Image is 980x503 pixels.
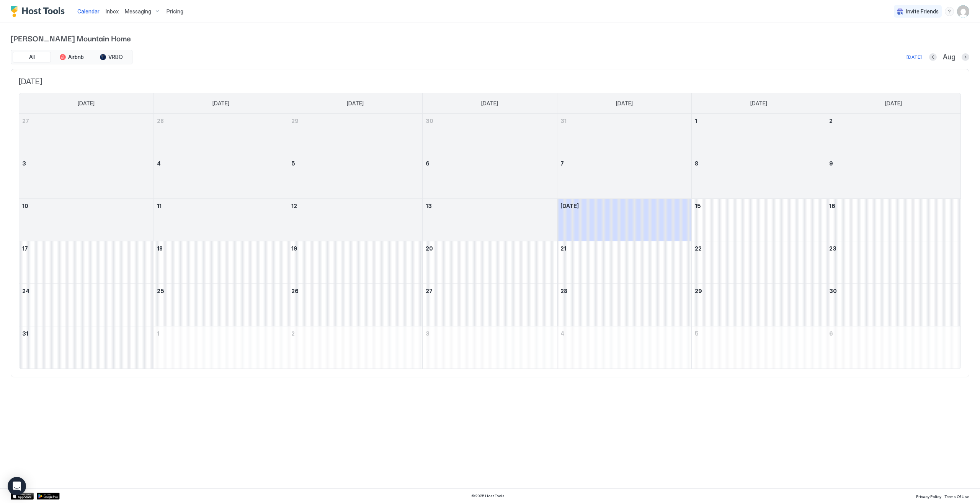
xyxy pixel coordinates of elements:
[560,203,579,209] span: [DATE]
[426,245,433,252] span: 20
[826,284,960,298] a: August 30, 2025
[945,7,954,16] div: menu
[29,54,35,61] span: All
[19,156,154,199] td: August 3, 2025
[743,93,775,114] a: Friday
[154,156,288,170] a: August 4, 2025
[78,100,95,107] span: [DATE]
[288,284,423,326] td: August 26, 2025
[691,199,826,241] td: August 15, 2025
[423,114,557,128] a: July 30, 2025
[22,160,26,167] span: 3
[154,284,288,298] a: August 25, 2025
[481,100,498,107] span: [DATE]
[92,52,131,62] button: VRBO
[19,114,154,156] td: July 27, 2025
[157,203,162,209] span: 11
[125,8,151,15] span: Messaging
[288,284,422,298] a: August 26, 2025
[691,156,826,199] td: August 8, 2025
[11,50,132,64] div: tab-group
[829,288,837,294] span: 30
[423,114,557,156] td: July 30, 2025
[695,160,698,167] span: 8
[695,330,699,337] span: 5
[474,93,506,114] a: Wednesday
[826,156,960,170] a: August 9, 2025
[22,203,28,209] span: 10
[154,199,288,241] td: August 11, 2025
[11,6,68,17] div: Host Tools Logo
[829,330,833,337] span: 6
[288,199,422,213] a: August 12, 2025
[423,241,557,284] td: August 20, 2025
[608,93,640,114] a: Thursday
[695,203,701,209] span: 15
[557,156,691,199] td: August 7, 2025
[423,199,557,241] td: August 13, 2025
[557,199,691,213] a: August 14, 2025
[157,288,164,294] span: 25
[695,245,702,252] span: 22
[750,100,767,107] span: [DATE]
[154,241,288,284] td: August 18, 2025
[829,245,836,252] span: 23
[695,288,702,294] span: 29
[560,245,566,252] span: 21
[916,492,941,500] a: Privacy Policy
[557,199,691,241] td: August 14, 2025
[692,284,826,298] a: August 29, 2025
[560,288,567,294] span: 28
[826,241,960,256] a: August 23, 2025
[19,284,154,326] td: August 24, 2025
[905,52,923,62] button: [DATE]
[826,326,960,341] a: September 6, 2025
[560,160,564,167] span: 7
[19,114,154,128] a: July 27, 2025
[906,8,939,15] span: Invite Friends
[19,77,961,87] span: [DATE]
[19,241,154,284] td: August 17, 2025
[106,8,119,15] span: Inbox
[962,53,969,61] button: Next month
[916,494,941,499] span: Privacy Policy
[288,199,423,241] td: August 12, 2025
[19,284,154,298] a: August 24, 2025
[560,118,567,124] span: 31
[291,118,299,124] span: 29
[19,199,154,241] td: August 10, 2025
[154,284,288,326] td: August 25, 2025
[154,156,288,199] td: August 4, 2025
[557,114,691,156] td: July 31, 2025
[77,7,100,15] a: Calendar
[957,5,969,18] div: User profile
[157,118,164,124] span: 28
[616,100,633,107] span: [DATE]
[826,199,960,213] a: August 16, 2025
[288,326,423,369] td: September 2, 2025
[826,241,960,284] td: August 23, 2025
[692,156,826,170] a: August 8, 2025
[291,330,295,337] span: 2
[691,326,826,369] td: September 5, 2025
[557,114,691,128] a: July 31, 2025
[826,284,960,326] td: August 30, 2025
[77,8,100,15] span: Calendar
[288,114,423,156] td: July 29, 2025
[471,493,505,498] span: © 2025 Host Tools
[22,330,28,337] span: 31
[557,326,691,369] td: September 4, 2025
[11,493,34,500] a: App Store
[22,288,29,294] span: 24
[692,199,826,213] a: August 15, 2025
[154,326,288,341] a: September 1, 2025
[19,241,154,256] a: August 17, 2025
[19,326,154,341] a: August 31, 2025
[291,245,297,252] span: 19
[154,199,288,213] a: August 11, 2025
[426,330,430,337] span: 3
[288,156,423,199] td: August 5, 2025
[691,241,826,284] td: August 22, 2025
[288,326,422,341] a: September 2, 2025
[37,493,60,500] div: Google Play Store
